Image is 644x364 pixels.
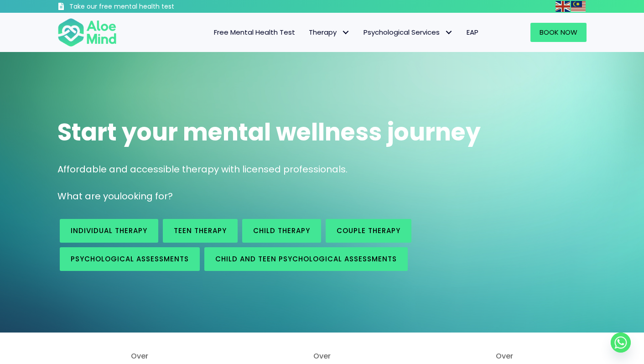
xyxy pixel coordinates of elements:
span: Over [240,351,404,361]
span: Book Now [540,27,577,37]
img: ms [571,1,586,12]
span: Psychological assessments [71,254,189,264]
span: Psychological Services: submenu [442,26,455,39]
img: en [556,1,570,12]
a: TherapyTherapy: submenu [302,23,357,42]
span: Teen Therapy [174,226,227,235]
a: Couple therapy [326,219,411,243]
a: Individual therapy [60,219,158,243]
span: Over [422,351,587,361]
a: EAP [460,23,485,42]
a: Whatsapp [611,333,631,353]
span: Therapy [309,27,350,37]
span: looking for? [119,190,173,203]
a: Child and Teen Psychological assessments [204,247,408,271]
span: Child Therapy [253,226,310,235]
a: Psychological assessments [60,247,200,271]
span: Therapy: submenu [339,26,352,39]
p: Affordable and accessible therapy with licensed professionals. [57,163,587,176]
a: Child Therapy [242,219,321,243]
span: Over [57,351,222,361]
h3: Take our free mental health test [69,2,223,11]
a: Malay [571,1,587,11]
span: Free Mental Health Test [214,27,295,37]
a: English [556,1,571,11]
span: Start your mental wellness journey [57,115,481,149]
nav: Menu [129,23,485,42]
span: Psychological Services [364,27,453,37]
a: Teen Therapy [163,219,238,243]
a: Take our free mental health test [57,2,223,13]
a: Psychological ServicesPsychological Services: submenu [357,23,460,42]
span: EAP [467,27,478,37]
span: Couple therapy [337,226,400,235]
span: Individual therapy [71,226,147,235]
span: Child and Teen Psychological assessments [215,254,397,264]
img: Aloe mind Logo [57,17,117,47]
a: Book Now [530,23,587,42]
a: Free Mental Health Test [207,23,302,42]
span: What are you [57,190,119,203]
